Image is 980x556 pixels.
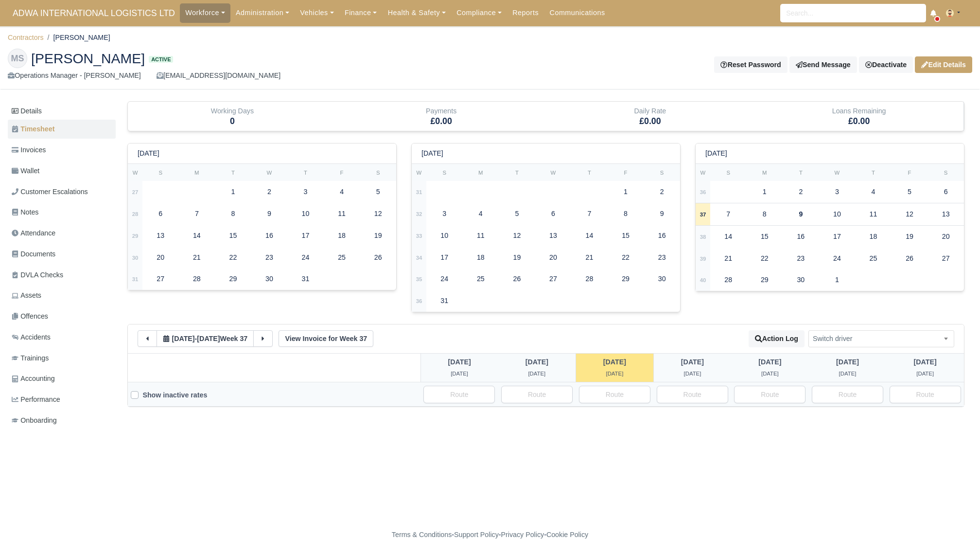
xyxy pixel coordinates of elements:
[712,205,745,224] div: 7
[8,182,116,201] a: Customer Escalations
[8,102,116,120] a: Details
[325,204,359,223] div: 11
[361,226,395,245] div: 19
[279,330,373,347] a: View Invoice for Week 37
[915,56,972,73] a: Edit Details
[12,186,88,197] span: Customer Escalations
[180,248,214,267] div: 21
[416,233,422,239] strong: 33
[809,333,954,345] span: Switch driver
[8,49,27,68] div: MS
[500,204,534,223] div: 5
[8,369,116,388] a: Accounting
[500,269,534,288] div: 26
[726,170,730,176] small: S
[180,3,230,22] a: Workforce
[537,269,570,288] div: 27
[8,120,116,139] a: Timesheet
[839,371,857,377] span: 2 days from now
[573,248,606,267] div: 21
[537,204,570,223] div: 6
[12,144,46,156] span: Invoices
[500,226,534,245] div: 12
[681,358,704,366] span: 11 hours from now
[705,149,727,158] h6: [DATE]
[645,204,679,223] div: 9
[8,203,116,222] a: Notes
[748,205,782,224] div: 8
[660,170,664,176] small: S
[734,386,805,403] input: Route
[158,170,162,176] small: S
[712,249,745,268] div: 21
[12,290,41,301] span: Assets
[573,204,606,223] div: 7
[448,358,471,366] span: 2 days ago
[700,212,706,217] strong: 37
[172,335,194,342] span: 2 days ago
[780,4,926,22] input: Search...
[857,227,890,246] div: 18
[253,226,286,245] div: 16
[464,248,498,267] div: 18
[544,3,611,22] a: Communications
[929,249,962,268] div: 27
[821,205,854,224] div: 10
[657,386,728,403] input: Route
[537,226,570,245] div: 13
[230,3,295,22] a: Administration
[553,106,748,117] div: Daily Rate
[859,56,913,73] a: Deactivate
[609,182,643,201] div: 1
[289,248,322,267] div: 24
[12,249,55,260] span: Documents
[8,286,116,305] a: Assets
[758,358,781,366] span: 1 day from now
[144,226,177,245] div: 13
[890,386,961,403] input: Route
[579,386,650,403] input: Route
[128,102,337,131] div: Working Days
[216,269,250,288] div: 29
[799,210,803,218] strong: 9
[361,204,395,223] div: 12
[821,227,854,246] div: 17
[423,386,495,403] input: Route
[12,332,51,343] span: Accidents
[893,227,927,246] div: 19
[784,249,818,268] div: 23
[546,102,755,131] div: Daily Rate
[821,182,854,201] div: 3
[748,270,782,289] div: 29
[515,170,519,176] small: T
[551,170,556,176] small: W
[464,226,498,245] div: 11
[8,161,116,180] a: Wallet
[416,189,422,195] strong: 31
[157,330,254,347] button: [DATE]-[DATE]Week 37
[624,170,628,176] small: F
[8,34,44,41] a: Contractors
[762,116,956,126] h5: £0.00
[428,226,461,245] div: 10
[12,311,48,322] span: Offences
[12,415,57,426] span: Onboarding
[501,386,573,403] input: Route
[929,182,962,201] div: 6
[253,182,286,201] div: 2
[133,170,138,176] small: W
[12,207,38,218] span: Notes
[8,307,116,326] a: Offences
[442,170,446,176] small: S
[603,358,626,366] span: 12 hours ago
[754,102,964,131] div: Loans Remaining
[216,204,250,223] div: 8
[289,226,322,245] div: 17
[478,170,483,176] small: M
[180,204,214,223] div: 7
[8,411,116,430] a: Onboarding
[464,269,498,288] div: 25
[762,106,956,117] div: Loans Remaining
[606,371,623,377] span: 12 hours ago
